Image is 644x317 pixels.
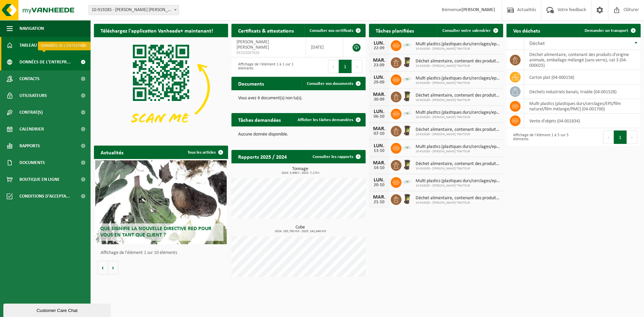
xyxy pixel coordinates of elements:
div: 06-10 [372,114,386,119]
td: multi plastics (plastiques durs/cerclages/EPS/film naturel/film mélange/PMC) (04-001700) [524,99,641,114]
p: Vous avez 6 document(s) non lu(s). [238,96,359,101]
div: Affichage de l'élément 1 à 1 sur 1 éléments [235,59,295,74]
span: Rapports [19,138,40,154]
button: 1 [339,60,352,73]
td: déchet alimentaire, contenant des produits d'origine animale, emballage mélangé (sans verre), cat... [524,50,641,70]
div: 23-09 [372,63,386,68]
h2: Téléchargez l'application Vanheede+ maintenant! [94,24,220,37]
h3: Cube [235,225,366,233]
div: 20-10 [372,183,386,188]
div: LUN. [372,177,386,183]
span: 10-919285 - [PERSON_NAME] TRAITEUR [416,133,500,137]
span: 10-919285 - [PERSON_NAME] TRAITEUR [416,81,500,85]
span: Déchet alimentaire, contenant des produits d'origine animale, emballage mélangé ... [416,161,500,167]
span: Multi plastics (plastiques durs/cerclages/eps/film naturel/film mélange/pmc) [416,144,500,150]
img: Download de VHEPlus App [94,37,228,138]
span: Conditions d'accepta... [19,188,70,205]
a: Afficher les tâches demandées [292,113,365,126]
span: 10-919285 - [PERSON_NAME] TRAITEUR [416,184,500,188]
span: Contacts [19,70,40,87]
span: 10-919285 - [PERSON_NAME] TRAITEUR [416,150,500,154]
span: Déchet alimentaire, contenant des produits d'origine animale, emballage mélangé ... [416,127,500,133]
button: Previous [328,60,339,73]
a: Que signifie la nouvelle directive RED pour vous en tant que client ? [95,160,227,244]
div: 21-10 [372,200,386,205]
td: carton plat (04-000158) [524,70,641,85]
button: Previous [603,130,614,144]
span: Navigation [19,20,44,37]
img: LP-SK-00500-LPE-16 [401,39,413,51]
span: Déchet [529,41,545,46]
span: Multi plastics (plastiques durs/cerclages/eps/film naturel/film mélange/pmc) [416,76,500,81]
button: Next [627,130,637,144]
div: MAR. [372,160,386,166]
div: 07-10 [372,131,386,136]
span: Afficher les tâches demandées [298,118,353,122]
img: WB-0240-HPE-BN-01 [401,56,413,68]
img: LP-SK-00500-LPE-16 [401,142,413,153]
div: MAR. [372,92,386,97]
span: Déchet alimentaire, contenant des produits d'origine animale, emballage mélangé ... [416,93,500,98]
img: WB-0240-HPE-BN-01 [401,91,413,102]
span: 10-919285 - [PERSON_NAME] TRAITEUR [416,64,500,68]
button: Volgende [108,261,118,274]
div: 13-10 [372,149,386,153]
h2: Certificats & attestations [231,24,301,37]
span: 10-919285 - [PERSON_NAME] TRAITEUR [416,167,500,171]
div: LUN. [372,75,386,80]
div: 14-10 [372,166,386,170]
a: Tous les articles [182,146,227,159]
p: Aucune donnée disponible. [238,132,359,137]
div: MAR. [372,126,386,131]
span: Tableau de bord [19,37,56,54]
td: vente d'objets (04-001834) [524,114,641,128]
a: Consulter vos certificats [304,24,365,37]
span: 2024: 5,690 t - 2025: 7,174 t [235,171,366,175]
h2: Vos déchets [506,24,547,37]
img: LP-SK-00500-LPE-16 [401,176,413,188]
span: Contrat(s) [19,104,43,121]
span: Documents [19,154,45,171]
h2: Rapports 2025 / 2024 [231,150,293,163]
img: LP-SK-00500-LPE-16 [401,73,413,85]
h2: Actualités [94,146,130,159]
img: WB-0240-HPE-BN-01 [401,159,413,170]
span: Multi plastics (plastiques durs/cerclages/eps/film naturel/film mélange/pmc) [416,178,500,184]
span: Déchet alimentaire, contenant des produits d'origine animale, emballage mélangé ... [416,196,500,201]
iframe: chat widget [3,302,112,317]
span: 10-919285 - [PERSON_NAME] TRAITEUR [416,47,500,51]
span: Consulter vos certificats [310,29,353,33]
div: LUN. [372,143,386,149]
span: Utilisateurs [19,87,47,104]
span: Calendrier [19,121,44,138]
span: 10-919285 - [PERSON_NAME] TRAITEUR [416,115,500,119]
span: Consulter vos documents [307,82,353,86]
h2: Tâches demandées [231,113,287,126]
span: Données de l'entrepr... [19,54,71,70]
h3: Tonnage [235,167,366,175]
span: 2024: 165,700 m3 - 2025: 242,640 m3 [235,230,366,233]
h2: Documents [231,77,271,90]
td: déchets industriels banals, triable (04-001528) [524,85,641,99]
div: 30-09 [372,97,386,102]
div: LUN. [372,41,386,46]
img: LP-SK-00500-LPE-16 [401,108,413,119]
div: 22-09 [372,46,386,51]
span: 10-919285 - LEBRUN TRAITEUR - WAVRIN [89,5,179,15]
div: LUN. [372,109,386,114]
span: 10-919285 - [PERSON_NAME] TRAITEUR [416,98,500,102]
a: Demander un transport [579,24,640,37]
span: Consulter votre calendrier [442,29,491,33]
div: Affichage de l'élément 1 à 5 sur 5 éléments [510,130,570,145]
span: Boutique en ligne [19,171,60,188]
span: Que signifie la nouvelle directive RED pour vous en tant que client ? [100,226,211,238]
img: WB-0240-HPE-BN-01 [401,125,413,136]
span: RED25007920 [236,50,301,56]
button: Vorige [97,261,108,274]
a: Consulter vos documents [302,77,365,90]
p: Affichage de l'élément 1 sur 10 éléments [101,251,225,255]
a: Consulter votre calendrier [437,24,502,37]
div: MAR. [372,195,386,200]
a: Consulter les rapports [307,150,365,163]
